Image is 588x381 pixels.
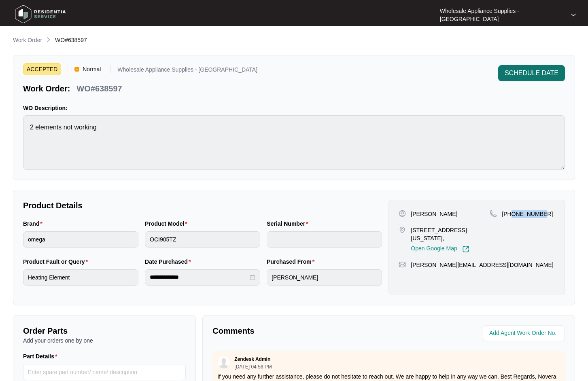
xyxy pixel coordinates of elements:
input: Purchased From [267,269,382,286]
img: chevron-right [45,36,52,43]
span: WO#638597 [55,37,87,43]
p: [PERSON_NAME][EMAIL_ADDRESS][DOMAIN_NAME] [411,261,553,269]
p: [STREET_ADDRESS][US_STATE], [411,226,490,242]
p: Work Order: [23,83,70,94]
img: map-pin [490,210,497,217]
p: Comments [212,325,383,337]
span: SCHEDULE DATE [505,68,558,78]
p: WO#638597 [76,83,122,94]
textarea: 2 elements not working [23,115,565,170]
p: Work Order [13,36,42,44]
input: Part Details [23,364,186,380]
p: Wholesale Appliance Supplies - [GEOGRAPHIC_DATA] [117,67,257,75]
label: Date Purchased [145,258,194,266]
input: Serial Number [267,231,382,248]
img: user-pin [399,210,406,217]
img: Link-External [462,246,469,253]
p: Add your orders one by one [23,337,186,345]
label: Purchased From [267,258,318,266]
img: residentia service logo [12,2,69,26]
p: Wholesale Appliance Supplies - [GEOGRAPHIC_DATA] [440,7,564,23]
label: Product Fault or Query [23,258,91,266]
label: Product Model [145,220,191,228]
label: Brand [23,220,46,228]
label: Part Details [23,352,61,360]
p: Zendesk Admin [234,356,270,362]
img: map-pin [399,226,406,233]
p: [PERSON_NAME] [411,210,457,218]
img: map-pin [399,261,406,268]
span: ACCEPTED [23,63,61,75]
input: Product Fault or Query [23,269,138,286]
span: Normal [79,63,104,75]
a: Open Google Map [411,246,469,253]
a: Work Order [11,36,44,45]
p: [DATE] 04:56 PM [234,364,272,369]
p: WO Description: [23,104,565,112]
img: user.svg [218,356,230,368]
p: Product Details [23,200,382,211]
input: Brand [23,231,138,248]
img: dropdown arrow [571,13,576,17]
p: Order Parts [23,325,186,337]
img: Vercel Logo [74,67,79,72]
p: [PHONE_NUMBER] [502,210,553,218]
input: Date Purchased [150,273,248,282]
input: Product Model [145,231,260,248]
button: SCHEDULE DATE [498,65,565,81]
label: Serial Number [267,220,311,228]
input: Add Agent Work Order No. [489,328,560,338]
